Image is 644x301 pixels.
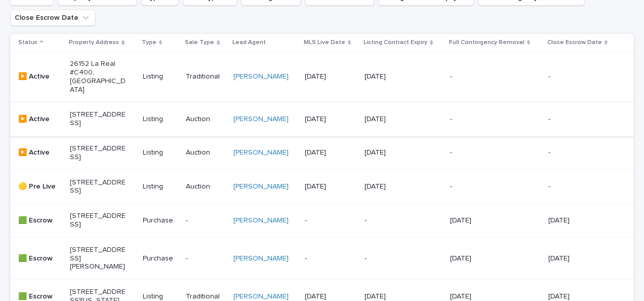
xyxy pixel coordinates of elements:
p: [DATE] [365,72,421,81]
p: 26152 La Real #C400, [GEOGRAPHIC_DATA] [70,60,126,94]
p: Auction [186,115,225,124]
p: Listing [143,182,178,191]
p: - [548,72,605,81]
p: Lead Agent [232,37,266,48]
p: ▶️ Active [18,115,62,124]
p: [DATE] [548,216,605,225]
p: Type [142,37,156,48]
p: [DATE] [450,254,506,263]
p: [STREET_ADDRESS] [70,110,126,128]
p: [DATE] [450,216,506,225]
p: 🟡 Pre Live [18,182,62,191]
p: Listing [143,148,178,157]
p: - [450,72,506,81]
p: Status [18,37,37,48]
p: [DATE] [365,148,421,157]
p: [DATE] [365,182,421,191]
p: Listing [143,292,178,301]
a: [PERSON_NAME] [233,72,289,81]
a: [PERSON_NAME] [233,292,289,301]
p: ▶️ Active [18,148,62,157]
tr: 🟩 Escrow[STREET_ADDRESS]Purchase-[PERSON_NAME] --[DATE][DATE] [10,204,634,238]
tr: ▶️ Active[STREET_ADDRESS]ListingAuction[PERSON_NAME] [DATE][DATE]-- [10,102,634,136]
p: Listing Contract Expiry [364,37,427,48]
p: [STREET_ADDRESS] [70,212,126,229]
tr: ▶️ Active26152 La Real #C400, [GEOGRAPHIC_DATA]ListingTraditional[PERSON_NAME] [DATE][DATE]-- [10,52,634,102]
p: [STREET_ADDRESS] [70,144,126,162]
p: - [450,148,506,157]
p: [DATE] [305,148,357,157]
p: - [365,254,421,263]
p: Auction [186,148,225,157]
p: Listing [143,115,178,124]
p: - [186,254,225,263]
p: [DATE] [548,254,605,263]
a: [PERSON_NAME] [233,254,289,263]
p: - [548,148,605,157]
p: 🟩 Escrow [18,216,62,225]
p: Purchase [143,254,178,263]
tr: 🟡 Pre Live[STREET_ADDRESS]ListingAuction[PERSON_NAME] [DATE][DATE]-- [10,170,634,204]
a: [PERSON_NAME] [233,115,289,124]
p: Listing [143,72,178,81]
p: [DATE] [450,292,506,301]
a: [PERSON_NAME] [233,216,289,225]
p: [DATE] [305,72,357,81]
p: [DATE] [305,115,357,124]
a: [PERSON_NAME] [233,182,289,191]
button: Close Escrow Date [10,10,95,26]
p: - [548,182,605,191]
p: 🟩 Escrow [18,254,62,263]
p: [DATE] [305,182,357,191]
p: Full Contingency Removal [449,37,525,48]
p: MLS Live Date [304,37,345,48]
p: - [186,216,225,225]
tr: 🟩 Escrow[STREET_ADDRESS][PERSON_NAME]Purchase-[PERSON_NAME] --[DATE][DATE] [10,237,634,279]
p: 🟩 Escrow [18,292,62,301]
p: [DATE] [305,292,357,301]
p: ▶️ Active [18,72,62,81]
p: - [365,216,421,225]
p: - [305,254,357,263]
p: - [548,115,605,124]
p: [STREET_ADDRESS][PERSON_NAME] [70,246,126,271]
p: Close Escrow Date [547,37,602,48]
p: Traditional [186,292,225,301]
p: Purchase [143,216,178,225]
p: Sale Type [185,37,214,48]
p: Auction [186,182,225,191]
p: [STREET_ADDRESS] [70,178,126,196]
p: [DATE] [365,115,421,124]
p: - [305,216,357,225]
p: - [450,115,506,124]
p: - [450,182,506,191]
p: [DATE] [548,292,605,301]
p: Property Address [69,37,119,48]
p: Traditional [186,72,225,81]
p: [DATE] [365,292,421,301]
tr: ▶️ Active[STREET_ADDRESS]ListingAuction[PERSON_NAME] [DATE][DATE]-- [10,136,634,170]
a: [PERSON_NAME] [233,148,289,157]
